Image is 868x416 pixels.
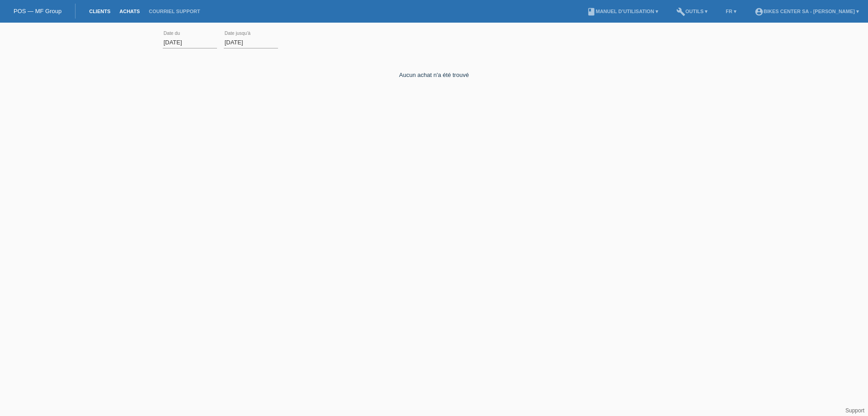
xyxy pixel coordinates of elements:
i: build [676,7,685,16]
a: FR ▾ [721,9,741,14]
i: account_circle [755,7,764,16]
a: Clients [85,9,115,14]
a: Achats [115,9,144,14]
i: book [587,7,596,16]
a: bookManuel d’utilisation ▾ [582,9,663,14]
div: Aucun achat n'a été trouvé [163,58,705,78]
a: buildOutils ▾ [672,9,712,14]
a: POS — MF Group [14,8,61,14]
a: account_circleBIKES CENTER SA - [PERSON_NAME] ▾ [750,9,863,14]
a: Support [845,407,864,414]
a: Courriel Support [144,9,204,14]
